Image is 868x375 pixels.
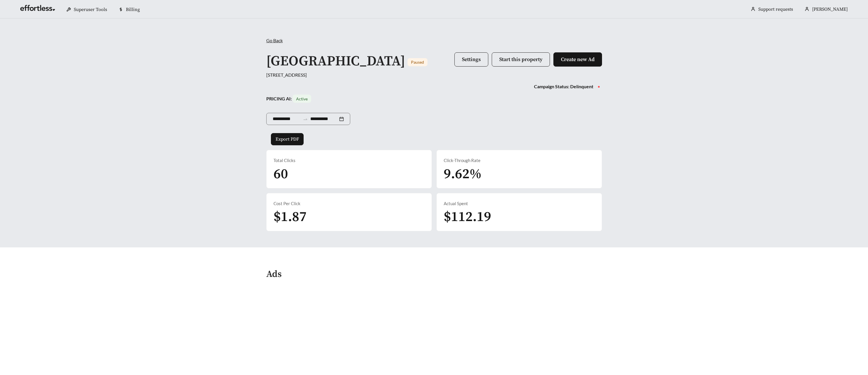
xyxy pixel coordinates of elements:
[444,157,595,164] div: Click-Through Rate
[266,269,282,280] h4: Ads
[462,56,481,63] span: Settings
[266,38,283,43] span: Go Back
[444,166,482,183] span: 9.62%
[454,52,488,67] button: Settings
[271,133,304,145] button: Export PDF
[303,117,308,122] span: swap-right
[274,157,425,164] div: Total Clicks
[126,7,140,12] span: Billing
[812,6,848,12] span: [PERSON_NAME]
[444,208,491,226] span: $112.19
[561,56,594,63] span: Create new Ad
[411,60,424,65] span: Paused
[74,7,107,12] span: Superuser Tools
[276,136,299,143] span: Export PDF
[274,200,425,207] div: Cost Per Click
[266,96,311,101] strong: PRICING AI:
[274,208,307,226] span: $1.87
[266,71,602,78] div: [STREET_ADDRESS]
[758,6,793,12] a: Support requests
[499,56,542,63] span: Start this property
[444,200,595,207] div: Actual Spent
[534,83,593,90] div: Campaign Status: Delinquent
[296,96,308,101] span: Active
[492,52,550,67] button: Start this property
[266,53,405,70] h1: [GEOGRAPHIC_DATA]
[303,116,308,122] span: to
[553,52,602,67] button: Create new Ad
[274,166,288,183] span: 60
